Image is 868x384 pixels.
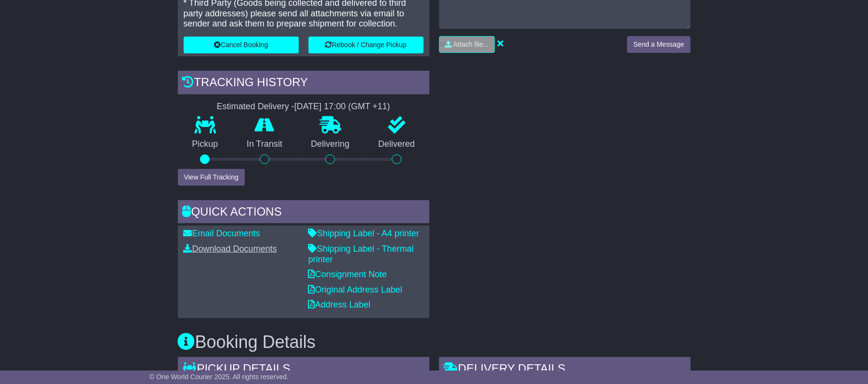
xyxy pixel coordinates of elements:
[627,36,690,53] button: Send a Message
[178,102,429,112] div: Estimated Delivery -
[297,139,364,150] p: Delivering
[308,300,371,309] a: Address Label
[178,357,429,383] div: Pickup Details
[178,200,429,226] div: Quick Actions
[178,139,233,150] p: Pickup
[308,244,414,264] a: Shipping Label - Thermal printer
[232,139,297,150] p: In Transit
[294,102,390,112] div: [DATE] 17:00 (GMT +11)
[308,285,402,294] a: Original Address Label
[364,139,429,150] p: Delivered
[178,169,245,186] button: View Full Tracking
[149,373,289,381] span: © One World Courier 2025. All rights reserved.
[184,37,299,53] button: Cancel Booking
[439,357,691,383] div: Delivery Details
[178,71,429,97] div: Tracking history
[308,37,424,53] button: Rebook / Change Pickup
[184,229,260,238] a: Email Documents
[178,333,691,352] h3: Booking Details
[184,244,277,254] a: Download Documents
[308,269,387,279] a: Consignment Note
[308,229,419,238] a: Shipping Label - A4 printer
